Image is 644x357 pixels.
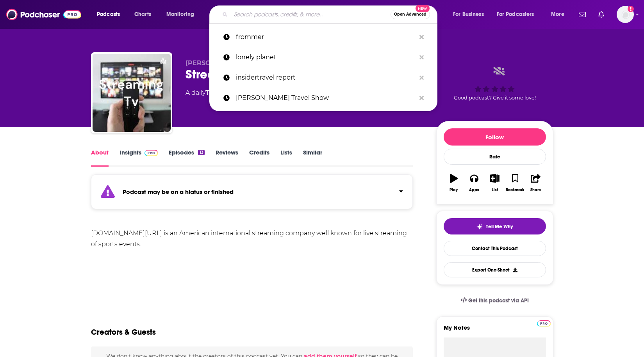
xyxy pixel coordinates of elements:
p: lonely planet [236,47,416,67]
a: Similar [303,149,322,167]
button: open menu [91,8,130,21]
a: Show notifications dropdown [576,8,589,21]
button: Apps [464,169,484,197]
span: Podcasts [97,9,120,20]
span: For Business [453,9,484,20]
span: For Podcasters [497,9,534,20]
p: frommer [236,27,416,47]
button: open menu [492,8,546,21]
div: Play [450,188,458,192]
span: Good podcast? Give it some love! [454,95,536,101]
a: frommer [209,27,437,47]
a: Lists [280,149,292,167]
a: [PERSON_NAME] Travel Show [209,88,437,108]
span: Logged in as helenma123 [617,6,634,23]
button: List [484,169,505,197]
a: Charts [129,8,156,21]
div: Search podcasts, credits, & more... [217,5,445,23]
span: New [416,5,430,12]
a: InsightsPodchaser Pro [120,149,158,167]
button: Share [525,169,546,197]
a: Contact This Podcast [444,241,546,256]
a: Credits [249,149,269,167]
img: User Profile [617,6,634,23]
span: Tell Me Why [486,224,513,230]
a: Pro website [537,319,551,327]
strong: Podcast may be on a hiatus or finished [123,188,234,195]
div: Apps [469,188,479,192]
button: Bookmark [505,169,525,197]
h2: Creators & Guests [91,327,156,337]
a: Get this podcast via API [454,291,535,310]
span: Monitoring [166,9,194,20]
input: Search podcasts, credits, & more... [231,8,391,21]
div: Rate [444,149,546,165]
img: Podchaser Pro [537,320,551,327]
span: Get this podcast via API [468,297,529,304]
button: Follow [444,128,546,146]
div: [DOMAIN_NAME][URL] is an American international streaming company well known for live streaming o... [91,228,413,250]
button: Show profile menu [617,6,634,23]
span: Charts [134,9,151,20]
div: List [492,188,498,192]
section: Click to expand status details [91,179,413,209]
a: Reviews [216,149,238,167]
button: open menu [546,8,574,21]
button: Open AdvancedNew [391,10,430,19]
p: Frommer's Travel Show [236,88,416,108]
div: A daily podcast [186,88,266,98]
span: Open Advanced [394,12,426,16]
a: About [91,149,109,167]
a: Show notifications dropdown [595,8,607,21]
a: insidertravel report [209,67,437,88]
div: Good podcast? Give it some love! [436,59,553,108]
img: Podchaser - Follow, Share and Rate Podcasts [6,7,81,22]
button: open menu [161,8,204,21]
label: My Notes [444,324,546,337]
img: Streaming Tv [93,54,171,132]
a: TV [205,89,214,96]
button: Export One-Sheet [444,262,546,277]
a: Episodes13 [169,149,204,167]
svg: Add a profile image [628,6,634,12]
img: Podchaser Pro [144,150,158,156]
div: Share [530,188,541,192]
button: tell me why sparkleTell Me Why [444,218,546,234]
div: Bookmark [506,188,524,192]
img: tell me why sparkle [476,224,483,230]
p: insidertravel report [236,67,416,88]
div: 13 [198,150,204,155]
span: More [551,9,564,20]
span: [PERSON_NAME] [186,59,241,67]
a: lonely planet [209,47,437,67]
button: open menu [448,8,494,21]
button: Play [444,169,464,197]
